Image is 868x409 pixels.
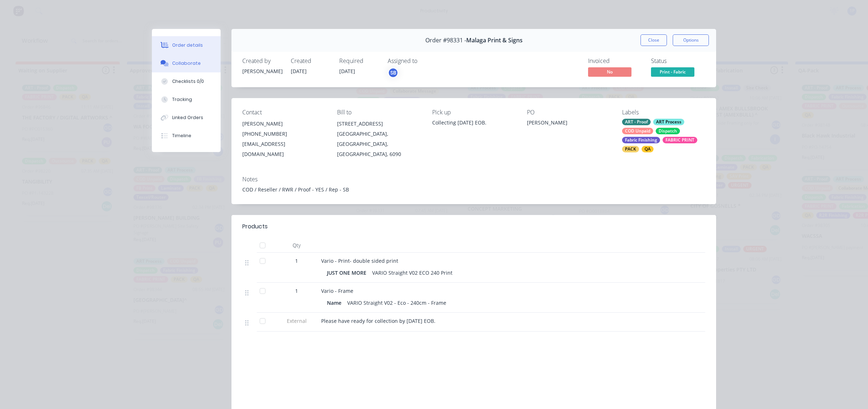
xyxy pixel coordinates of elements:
button: Collaborate [152,54,221,72]
div: [STREET_ADDRESS] [337,119,420,129]
span: No [588,67,631,76]
span: Order #98331 - [425,37,466,44]
div: Labels [622,109,705,116]
div: Checklists 0/0 [172,78,204,85]
div: [GEOGRAPHIC_DATA], [GEOGRAPHIC_DATA], [GEOGRAPHIC_DATA], 6090 [337,129,420,159]
div: ART - Proof [622,119,651,125]
div: Tracking [172,96,192,103]
span: [DATE] [291,68,307,75]
span: Please have ready for collection by [DATE] EOB. [321,317,435,324]
div: [PERSON_NAME] [242,67,282,75]
div: PO [527,109,610,116]
span: Malaga Print & Signs [466,37,523,44]
div: Assigned to [388,58,460,64]
div: Invoiced [588,58,642,64]
div: [PERSON_NAME] [242,119,325,129]
div: Collaborate [172,60,201,67]
button: Checklists 0/0 [152,72,221,90]
div: VARIO Straight V02 - Eco - 240cm - Frame [344,298,449,308]
div: PACK [622,146,639,152]
div: Contact [242,109,325,116]
div: [PERSON_NAME][PHONE_NUMBER][EMAIL_ADDRESS][DOMAIN_NAME] [242,119,325,159]
div: Qty [275,238,318,253]
div: Status [651,58,705,64]
button: Order details [152,36,221,54]
span: External [278,317,315,325]
div: [PHONE_NUMBER] [242,129,325,139]
span: 1 [295,287,298,295]
div: JUST ONE MORE [327,267,369,278]
button: Timeline [152,127,221,145]
span: [DATE] [339,68,355,75]
div: Dispatch [656,128,680,134]
span: Vario - Print- double sided print [321,257,398,264]
div: Collecting [DATE] EOB. [432,119,515,126]
span: 1 [295,257,298,265]
div: ART Process [653,119,684,125]
div: Created by [242,58,282,64]
span: Print - Fabric [651,67,694,76]
div: Products [242,222,268,231]
div: Fabric Finishing [622,137,660,143]
div: COD / Reseller / RWR / Proof - YES / Rep - SB [242,186,705,193]
div: Linked Orders [172,114,203,121]
div: COD Unpaid [622,128,653,134]
div: [STREET_ADDRESS][GEOGRAPHIC_DATA], [GEOGRAPHIC_DATA], [GEOGRAPHIC_DATA], 6090 [337,119,420,159]
div: Bill to [337,109,420,116]
button: Options [673,34,709,46]
div: Name [327,298,344,308]
span: Vario - Frame [321,287,353,294]
div: [PERSON_NAME] [527,119,610,129]
div: QA [642,146,654,152]
button: Print - Fabric [651,67,694,78]
div: Required [339,58,379,64]
button: Linked Orders [152,109,221,127]
div: VARIO Straight V02 ECO 240 Print [369,267,455,278]
button: Tracking [152,90,221,109]
div: [EMAIL_ADDRESS][DOMAIN_NAME] [242,139,325,159]
div: Pick up [432,109,515,116]
div: FABRIC PRINT [663,137,697,143]
div: Order details [172,42,203,49]
button: SB [388,67,399,78]
div: Timeline [172,132,191,139]
div: Notes [242,176,705,183]
div: Created [291,58,331,64]
button: Close [641,34,667,46]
